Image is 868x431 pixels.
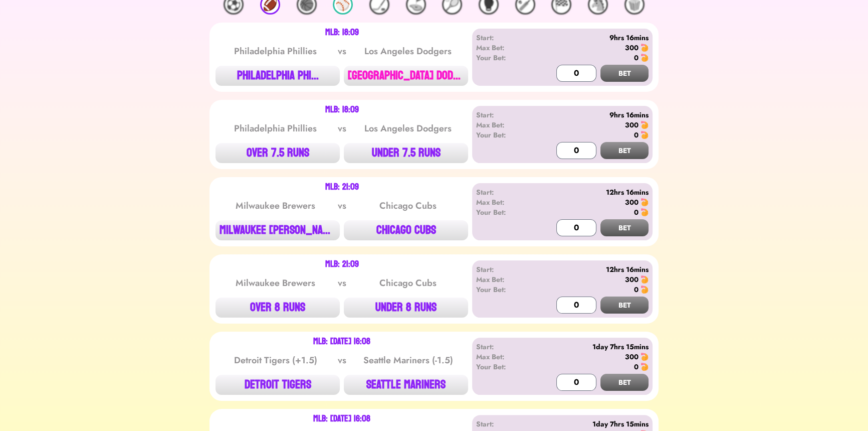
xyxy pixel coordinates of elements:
button: BET [600,219,648,236]
div: Your Bet: [476,207,534,217]
div: Milwaukee Brewers [225,199,326,213]
div: 1day 7hrs 15mins [534,419,648,429]
div: vs [336,121,348,135]
div: Milwaukee Brewers [225,276,326,290]
div: vs [336,44,348,58]
img: 🍤 [640,121,648,129]
div: Start: [476,33,534,43]
button: DETROIT TIGERS [215,375,340,395]
button: OVER 7.5 RUNS [215,143,340,163]
div: Philadelphia Phillies [225,121,326,135]
img: 🍤 [640,198,648,206]
div: 0 [634,284,638,295]
div: Start: [476,110,534,120]
button: SEATTLE MARINERS [344,375,468,395]
button: BET [600,374,648,391]
button: BET [600,142,648,159]
button: PHILADELPHIA PHI... [215,66,340,86]
div: Your Bet: [476,362,534,372]
div: Philadelphia Phillies [225,44,326,58]
div: 12hrs 16mins [534,187,648,197]
div: 300 [625,352,638,362]
div: vs [336,199,348,213]
img: 🍤 [640,353,648,361]
img: 🍤 [640,208,648,216]
div: Your Bet: [476,53,534,63]
button: BET [600,65,648,82]
button: [GEOGRAPHIC_DATA] DODG... [344,66,468,86]
div: MLB: [DATE] 16:08 [313,338,370,346]
div: 0 [634,207,638,217]
div: Your Bet: [476,130,534,140]
div: Seattle Mariners (-1.5) [357,353,459,367]
div: Max Bet: [476,352,534,362]
div: Max Bet: [476,43,534,53]
button: UNDER 7.5 RUNS [344,143,468,163]
div: 0 [634,362,638,372]
div: Your Bet: [476,284,534,295]
img: 🍤 [640,363,648,371]
button: MILWAUKEE [PERSON_NAME]... [215,220,340,240]
div: Chicago Cubs [357,199,459,213]
div: 0 [634,53,638,63]
div: 300 [625,274,638,284]
div: 9hrs 16mins [534,110,648,120]
div: Los Angeles Dodgers [357,121,459,135]
div: Chicago Cubs [357,276,459,290]
div: Max Bet: [476,197,534,207]
div: MLB: 18:09 [325,106,359,114]
div: Start: [476,342,534,352]
div: MLB: 21:09 [325,183,359,191]
div: 300 [625,43,638,53]
div: Start: [476,187,534,197]
div: 9hrs 16mins [534,33,648,43]
div: 1day 7hrs 15mins [534,342,648,352]
div: Start: [476,264,534,274]
div: Max Bet: [476,274,534,284]
div: Los Angeles Dodgers [357,44,459,58]
img: 🍤 [640,44,648,52]
div: vs [336,276,348,290]
img: 🍤 [640,285,648,294]
div: Max Bet: [476,120,534,130]
div: MLB: 21:09 [325,260,359,268]
div: Detroit Tigers (+1.5) [225,353,326,367]
div: MLB: [DATE] 16:08 [313,415,370,423]
img: 🍤 [640,275,648,283]
button: BET [600,297,648,314]
div: vs [336,353,348,367]
div: 300 [625,197,638,207]
img: 🍤 [640,131,648,139]
div: 0 [634,130,638,140]
img: 🍤 [640,54,648,62]
div: MLB: 18:09 [325,29,359,37]
div: 12hrs 16mins [534,264,648,274]
button: CHICAGO CUBS [344,220,468,240]
div: 300 [625,120,638,130]
button: UNDER 8 RUNS [344,298,468,318]
div: Start: [476,419,534,429]
button: OVER 8 RUNS [215,298,340,318]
